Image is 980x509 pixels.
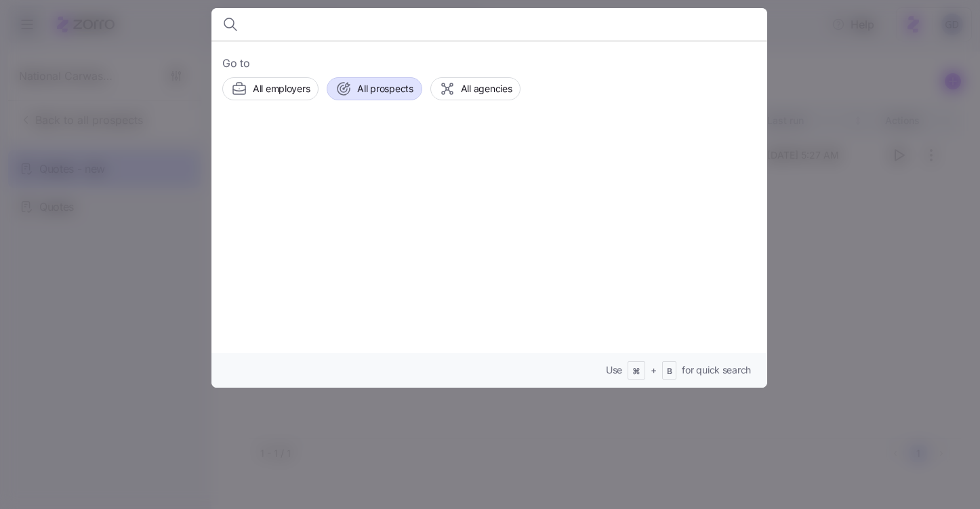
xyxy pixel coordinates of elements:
span: + [651,363,657,377]
span: All prospects [357,82,413,96]
span: ⌘ [632,366,640,378]
span: All employers [253,82,310,96]
span: Use [606,363,622,377]
button: All agencies [430,77,521,100]
button: All prospects [327,77,422,100]
span: All agencies [461,82,512,96]
span: Go to [222,55,756,72]
span: B [667,366,672,378]
button: All employers [222,77,319,100]
span: for quick search [682,363,751,377]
